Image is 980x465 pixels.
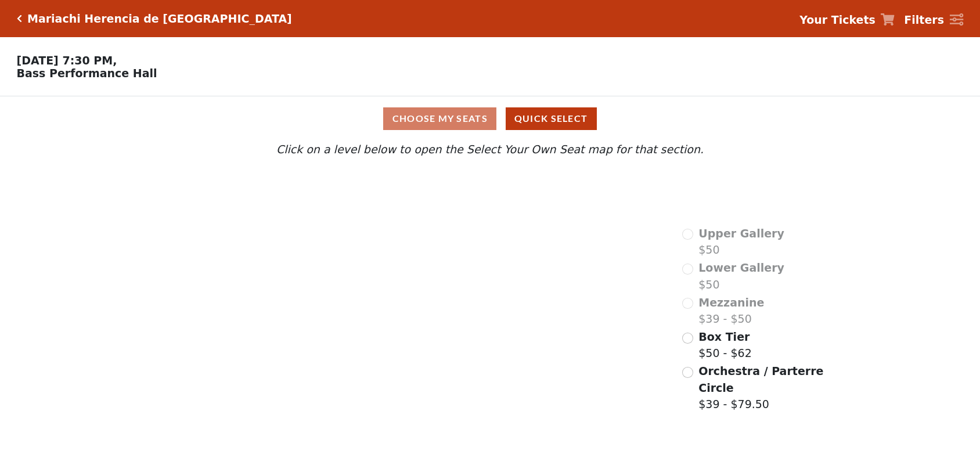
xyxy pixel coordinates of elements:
[27,12,292,26] h5: Mariachi Herencia de [GEOGRAPHIC_DATA]
[131,141,849,158] p: Click on a level below to open the Select Your Own Seat map for that section.
[17,15,22,23] a: Click here to go back to filters
[698,261,784,274] span: Lower Gallery
[698,330,750,343] span: Box Tier
[698,296,764,309] span: Mezzanine
[698,225,784,258] label: $50
[698,329,751,362] label: $50 - $62
[698,365,823,394] span: Orchestra / Parterre Circle
[904,12,963,28] a: Filters
[698,363,825,413] label: $39 - $79.50
[799,13,875,26] strong: Your Tickets
[259,216,467,282] path: Lower Gallery - Seats Available: 0
[352,341,552,462] path: Orchestra / Parterre Circle - Seats Available: 647
[506,107,597,130] button: Quick Select
[698,259,784,293] label: $50
[698,294,764,327] label: $39 - $50
[698,227,784,240] span: Upper Gallery
[244,177,441,225] path: Upper Gallery - Seats Available: 0
[904,13,944,26] strong: Filters
[799,12,895,28] a: Your Tickets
